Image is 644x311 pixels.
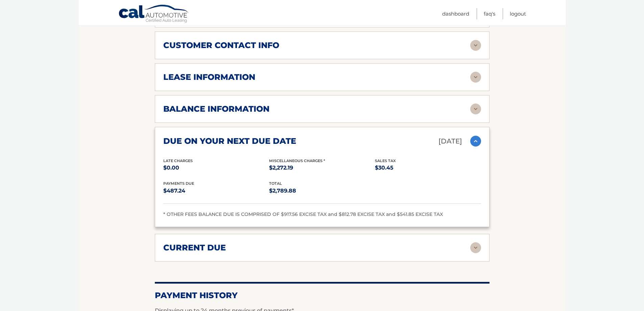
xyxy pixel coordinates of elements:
[155,290,490,301] h2: Payment History
[118,4,189,24] a: Cal Automotive
[269,186,375,196] p: $2,789.88
[470,136,481,147] img: accordion-active.svg
[269,163,375,173] p: $2,272.19
[375,158,396,163] span: Sales Tax
[438,135,462,147] p: [DATE]
[269,181,282,186] span: total
[484,8,495,19] a: FAQ's
[470,104,481,114] img: accordion-rest.svg
[163,163,269,173] p: $0.00
[163,136,296,146] h2: due on your next due date
[163,243,226,253] h2: current due
[442,8,469,19] a: Dashboard
[163,40,279,50] h2: customer contact info
[163,186,269,196] p: $487.24
[375,163,481,173] p: $30.45
[470,72,481,83] img: accordion-rest.svg
[470,40,481,51] img: accordion-rest.svg
[163,72,255,82] h2: lease information
[163,158,193,163] span: Late Charges
[163,210,481,219] div: * OTHER FEES BALANCE DUE IS COMPRISED OF $917.56 EXCISE TAX and $812.78 EXCISE TAX and $541.85 EX...
[163,181,194,186] span: Payments Due
[269,158,325,163] span: Miscellaneous Charges *
[510,8,526,19] a: Logout
[163,104,269,114] h2: balance information
[470,242,481,253] img: accordion-rest.svg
